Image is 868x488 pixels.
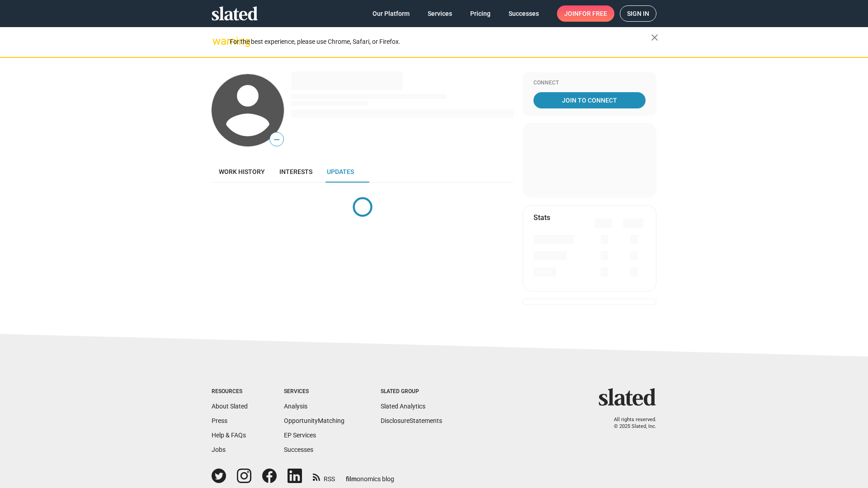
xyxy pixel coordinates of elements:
mat-icon: warning [212,36,223,47]
a: OpportunityMatching [284,417,344,424]
span: Sign in [627,6,649,21]
div: Connect [533,80,646,87]
span: film [346,475,357,483]
span: Updates [327,168,354,175]
div: Slated Group [381,388,442,395]
p: All rights reserved. © 2025 Slated, Inc. [604,417,656,430]
a: filmonomics blog [346,468,394,483]
span: — [270,134,283,145]
a: RSS [313,469,335,483]
a: Successes [284,446,313,453]
a: Pricing [463,5,498,22]
a: DisclosureStatements [381,417,442,424]
mat-card-title: Stats [533,213,550,222]
a: Slated Analytics [381,403,425,410]
span: Services [428,5,452,22]
a: Join To Connect [533,92,646,108]
a: Joinfor free [557,5,614,22]
a: Interests [272,161,320,183]
a: Sign in [620,5,656,22]
a: Jobs [212,446,226,453]
a: Work history [212,161,272,183]
span: Work history [219,168,265,175]
span: Join To Connect [535,92,644,108]
span: Interests [279,168,312,175]
div: Resources [212,388,248,395]
a: Updates [320,161,361,183]
a: About Slated [212,403,248,410]
a: Our Platform [365,5,417,22]
span: Successes [509,5,539,22]
span: for free [579,5,607,22]
span: Pricing [470,5,491,22]
div: Services [284,388,344,395]
a: Analysis [284,403,307,410]
mat-icon: close [649,32,660,43]
span: Join [564,5,607,22]
a: Successes [501,5,546,22]
a: Services [420,5,459,22]
a: EP Services [284,432,316,439]
span: Our Platform [373,5,410,22]
a: Press [212,417,227,424]
a: Help & FAQs [212,432,246,439]
div: For the best experience, please use Chrome, Safari, or Firefox. [230,36,651,48]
